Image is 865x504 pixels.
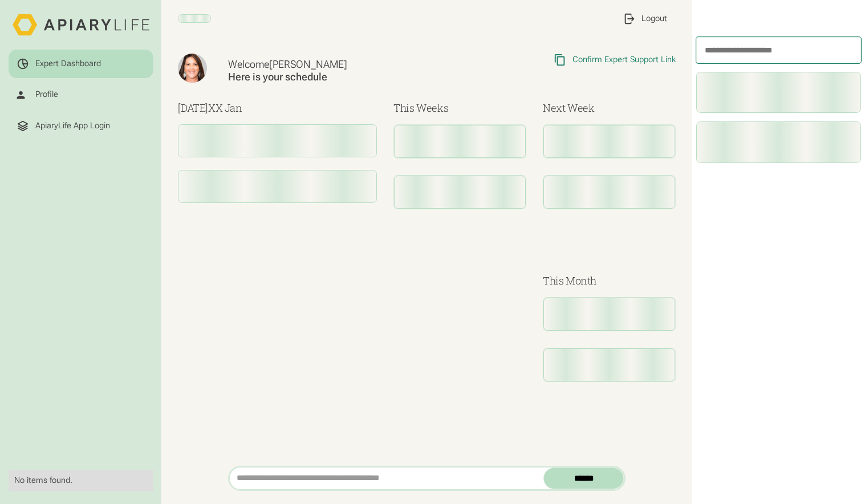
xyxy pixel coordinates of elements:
[35,59,101,69] div: Expert Dashboard
[9,111,153,140] a: ApiaryLife App Login
[178,100,377,116] h3: [DATE]
[35,90,58,100] div: Profile
[543,273,676,288] h3: This Month
[208,101,242,115] span: XX Jan
[615,4,676,33] a: Logout
[228,71,450,84] div: Here is your schedule
[543,100,676,116] h3: Next Week
[641,14,667,24] div: Logout
[9,50,153,79] a: Expert Dashboard
[228,58,450,71] div: Welcome
[393,100,526,116] h3: This Weeks
[572,55,676,65] div: Confirm Expert Support Link
[35,121,110,131] div: ApiaryLife App Login
[269,58,347,70] span: [PERSON_NAME]
[9,80,153,109] a: Profile
[14,475,148,486] div: No items found.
